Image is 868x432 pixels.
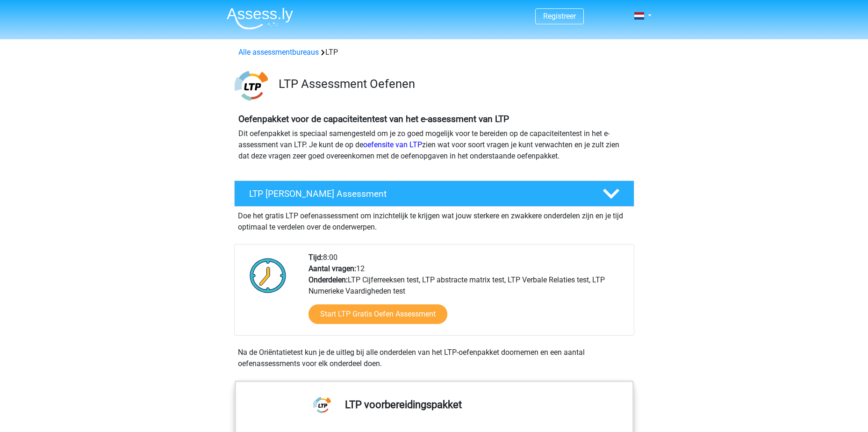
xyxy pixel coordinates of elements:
b: Oefenpakket voor de capaciteitentest van het e-assessment van LTP [238,114,509,124]
div: LTP [235,47,634,58]
p: Dit oefenpakket is speciaal samengesteld om je zo goed mogelijk voor te bereiden op de capaciteit... [238,128,630,162]
a: Registreer [543,12,576,21]
b: Aantal vragen: [308,264,356,273]
a: oefensite van LTP [363,140,422,149]
div: Na de Oriëntatietest kun je de uitleg bij alle onderdelen van het LTP-oefenpakket doornemen en ee... [234,347,634,369]
h3: LTP Assessment Oefenen [279,77,627,91]
a: LTP [PERSON_NAME] Assessment [230,180,638,207]
b: Onderdelen: [308,275,348,284]
a: Start LTP Gratis Oefen Assessment [308,304,447,324]
img: Assessly [227,7,293,29]
div: 8:00 12 LTP Cijferreeksen test, LTP abstracte matrix test, LTP Verbale Relaties test, LTP Numerie... [301,252,633,335]
b: Tijd: [308,253,323,262]
a: Alle assessmentbureaus [238,48,319,57]
h4: LTP [PERSON_NAME] Assessment [249,188,588,199]
img: Klok [244,252,292,299]
div: Doe het gratis LTP oefenassessment om inzichtelijk te krijgen wat jouw sterkere en zwakkere onder... [234,207,634,233]
img: ltp.png [235,69,268,102]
